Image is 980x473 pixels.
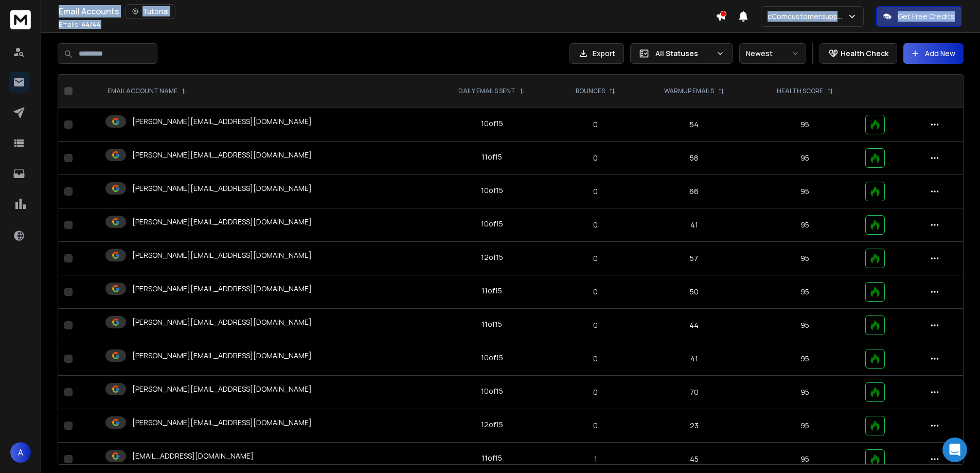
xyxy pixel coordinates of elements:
p: BOUNCES [576,87,605,95]
td: 95 [751,208,860,242]
td: 66 [637,175,751,208]
p: 0 [560,320,631,330]
td: 44 [637,309,751,342]
p: [PERSON_NAME][EMAIL_ADDRESS][DOMAIN_NAME] [132,384,312,394]
td: 95 [751,376,860,409]
div: EMAIL ACCOUNT NAME [108,87,188,95]
button: A [10,442,31,463]
p: Get Free Credits [898,11,955,22]
p: [PERSON_NAME][EMAIL_ADDRESS][DOMAIN_NAME] [132,317,312,327]
p: 0 [560,287,631,297]
td: 58 [637,142,751,175]
td: 41 [637,208,751,242]
p: Health Check [841,48,888,59]
button: Health Check [819,43,897,64]
div: 11 of 15 [482,453,502,463]
p: 0 [560,387,631,397]
p: [PERSON_NAME][EMAIL_ADDRESS][DOMAIN_NAME] [132,150,312,160]
p: 0 [560,220,631,230]
button: Newest [739,43,806,64]
p: 0 [560,253,631,264]
div: 10 of 15 [481,118,503,129]
p: cComcustomersupport [768,11,847,22]
td: 95 [751,175,860,208]
td: 54 [637,108,751,142]
button: Get Free Credits [876,6,962,27]
td: 95 [751,309,860,342]
p: 0 [560,421,631,431]
td: 50 [637,275,751,309]
div: 11 of 15 [482,286,502,296]
p: [PERSON_NAME][EMAIL_ADDRESS][DOMAIN_NAME] [132,284,312,294]
div: 10 of 15 [481,219,503,229]
p: Emails : [59,21,100,29]
p: 0 [560,153,631,163]
p: [PERSON_NAME][EMAIL_ADDRESS][DOMAIN_NAME] [132,116,312,127]
td: 23 [637,409,751,443]
td: 95 [751,409,860,443]
td: 41 [637,342,751,376]
p: 1 [560,454,631,464]
button: Tutorial [126,4,175,19]
span: 44 / 44 [81,20,100,29]
td: 95 [751,342,860,376]
button: Add New [903,43,964,64]
div: 12 of 15 [481,419,503,430]
td: 95 [751,275,860,309]
div: Open Intercom Messenger [942,437,967,462]
p: 0 [560,119,631,130]
p: [PERSON_NAME][EMAIL_ADDRESS][DOMAIN_NAME] [132,351,312,361]
p: [EMAIL_ADDRESS][DOMAIN_NAME] [132,451,254,461]
div: 10 of 15 [481,353,503,363]
td: 70 [637,376,751,409]
td: 95 [751,108,860,142]
p: WARMUP EMAILS [664,87,714,95]
p: DAILY EMAILS SENT [458,87,515,95]
td: 95 [751,142,860,175]
div: 10 of 15 [481,185,503,196]
td: 95 [751,242,860,275]
div: 10 of 15 [481,386,503,396]
td: 57 [637,242,751,275]
p: 0 [560,354,631,364]
div: 11 of 15 [482,319,502,329]
p: [PERSON_NAME][EMAIL_ADDRESS][DOMAIN_NAME] [132,217,312,227]
div: Email Accounts [59,4,716,19]
p: [PERSON_NAME][EMAIL_ADDRESS][DOMAIN_NAME] [132,417,312,428]
p: All Statuses [655,48,712,59]
div: 11 of 15 [482,152,502,162]
p: 0 [560,186,631,197]
p: HEALTH SCORE [777,87,823,95]
p: [PERSON_NAME][EMAIL_ADDRESS][DOMAIN_NAME] [132,250,312,260]
p: [PERSON_NAME][EMAIL_ADDRESS][DOMAIN_NAME] [132,183,312,194]
button: Export [569,43,624,64]
div: 12 of 15 [481,252,503,262]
